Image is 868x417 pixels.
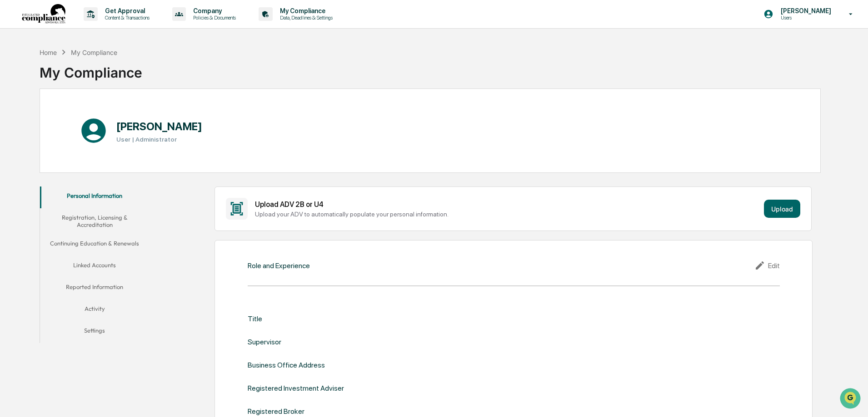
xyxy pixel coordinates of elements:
div: 🔎 [9,132,16,140]
iframe: Open customer support [839,387,863,412]
button: Start new chat [155,72,165,83]
span: Preclearance [18,114,59,123]
p: Get Approval [98,7,154,15]
button: Upload [764,200,800,218]
div: Registered Broker [248,407,304,416]
p: Policies & Documents [186,15,240,21]
img: logo [22,4,65,25]
h1: [PERSON_NAME] [116,120,202,133]
div: Edit [754,260,780,271]
div: 🖐️ [9,115,16,123]
div: Title [248,314,262,323]
p: [PERSON_NAME] [773,7,836,15]
p: Company [186,7,240,15]
p: Content & Transactions [98,15,154,21]
button: Registration, Licensing & Accreditation [40,208,149,234]
span: Data Lookup [18,132,57,141]
p: Data, Deadlines & Settings [273,15,337,21]
button: Reported Information [40,278,149,299]
div: We're available if you need us! [31,78,115,86]
p: My Compliance [273,7,337,15]
button: Linked Accounts [40,256,149,278]
div: Home [40,49,57,56]
div: Upload ADV 2B or U4 [255,200,760,209]
div: 🗄️ [66,115,73,123]
button: Continuing Education & Renewals [40,234,149,256]
div: Business Office Address [248,361,325,369]
span: Attestations [75,114,113,123]
a: 🔎Data Lookup [5,128,61,144]
div: My Compliance [71,49,117,56]
div: Start new chat [31,69,149,78]
div: secondary tabs example [40,186,149,343]
button: Settings [40,321,149,343]
div: Registered Investment Adviser [248,384,344,392]
h3: User | Administrator [116,136,202,143]
img: 1746055101610-c473b297-6a78-478c-a979-82029cc54cd1 [9,69,25,86]
a: 🗄️Attestations [62,111,116,127]
a: 🖐️Preclearance [5,111,62,127]
a: Powered byPylon [64,153,110,161]
div: Role and Experience [248,261,310,270]
div: Supervisor [248,338,281,346]
div: My Compliance [40,57,142,81]
p: How can we help? [9,19,165,34]
button: Personal Information [40,186,149,208]
span: Pylon [90,154,110,161]
button: Activity [40,299,149,321]
p: Users [773,15,836,21]
div: Upload your ADV to automatically populate your personal information. [255,211,760,218]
